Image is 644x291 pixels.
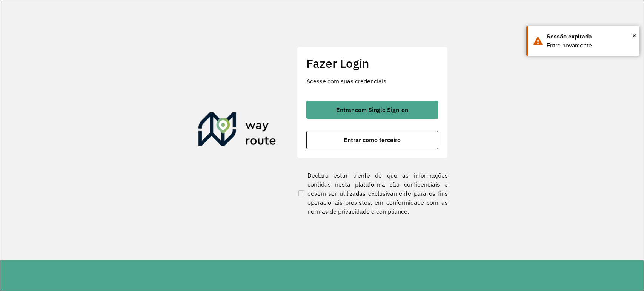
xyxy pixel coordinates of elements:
span: × [632,30,636,41]
span: Entrar como terceiro [344,137,401,143]
button: button [306,101,438,119]
img: Roteirizador AmbevTech [198,112,276,149]
label: Declaro estar ciente de que as informações contidas nesta plataforma são confidenciais e devem se... [297,171,448,216]
div: Entre novamente [547,41,634,50]
button: Close [632,30,636,41]
span: Entrar com Single Sign-on [336,107,408,113]
button: button [306,131,438,149]
div: Sessão expirada [547,32,634,41]
h2: Fazer Login [306,56,438,70]
p: Acesse com suas credenciais [306,77,438,86]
